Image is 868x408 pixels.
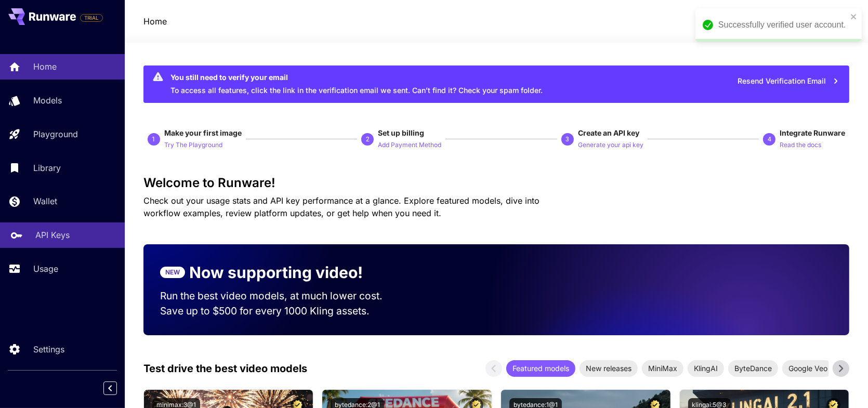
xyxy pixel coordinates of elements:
[143,195,540,218] span: Check out your usage stats and API key performance at a glance. Explore featured models, dive int...
[378,140,441,150] p: Add Payment Method
[164,140,222,150] p: Try The Playground
[728,360,778,377] div: ByteDance
[143,15,167,28] a: Home
[160,304,402,319] p: Save up to $500 for every 1000 Kling assets.
[152,135,155,144] p: 1
[378,138,441,151] button: Add Payment Method
[170,72,543,83] div: You still need to verify your email
[164,138,222,151] button: Try The Playground
[378,128,424,137] span: Set up billing
[164,128,242,137] span: Make your first image
[366,135,370,144] p: 2
[143,15,167,28] nav: breadcrumb
[565,135,569,144] p: 3
[642,363,683,374] span: MiniMax
[33,195,57,207] p: Wallet
[506,363,575,374] span: Featured models
[33,343,64,356] p: Settings
[782,360,834,377] div: Google Veo
[80,11,103,24] span: Add your payment card to enable full platform functionality.
[111,379,125,398] div: Collapse sidebar
[143,176,850,190] h3: Welcome to Runware!
[33,94,62,107] p: Models
[165,268,180,277] p: NEW
[850,12,858,21] button: close
[33,262,58,275] p: Usage
[506,360,575,377] div: Featured models
[143,361,307,376] p: Test drive the best video models
[732,71,845,92] button: Resend Verification Email
[718,19,847,31] div: Successfully verified user account.
[580,363,638,374] span: New releases
[160,288,402,304] p: Run the best video models, at much lower cost.
[816,358,868,408] iframe: Chat Widget
[728,363,778,374] span: ByteDance
[33,60,57,73] p: Home
[578,140,643,150] p: Generate your api key
[780,128,845,137] span: Integrate Runware
[33,128,78,140] p: Playground
[189,261,363,284] p: Now supporting video!
[780,140,821,150] p: Read the docs
[688,360,724,377] div: KlingAI
[81,14,102,22] span: TRIAL
[642,360,683,377] div: MiniMax
[103,381,117,395] button: Collapse sidebar
[768,135,771,144] p: 4
[578,128,639,137] span: Create an API key
[578,138,643,151] button: Generate your api key
[170,69,543,100] div: To access all features, click the link in the verification email we sent. Can’t find it? Check yo...
[688,363,724,374] span: KlingAI
[35,229,70,241] p: API Keys
[780,138,821,151] button: Read the docs
[782,363,834,374] span: Google Veo
[580,360,638,377] div: New releases
[33,162,61,174] p: Library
